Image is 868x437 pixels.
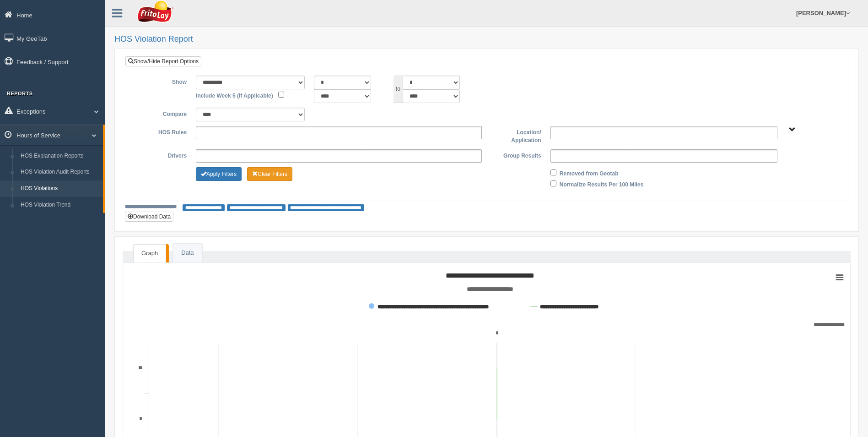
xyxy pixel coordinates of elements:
[16,148,103,164] a: HOS Explanation Reports
[16,164,103,180] a: HOS Violation Audit Reports
[247,167,292,181] button: Change Filter Options
[114,35,859,44] h2: HOS Violation Report
[132,149,191,160] label: Drivers
[133,244,166,262] a: Graph
[486,149,545,160] label: Group Results
[196,89,273,100] label: Include Week 5 (If Applicable)
[560,167,619,178] label: Removed from Geotab
[394,76,403,103] span: to
[125,212,173,222] button: Download Data
[560,178,643,189] label: Normalize Results Per 100 Miles
[196,167,242,181] button: Change Filter Options
[16,180,103,197] a: HOS Violations
[132,126,191,137] label: HOS Rules
[132,76,191,87] label: Show
[16,197,103,213] a: HOS Violation Trend
[173,244,202,262] a: Data
[486,126,545,145] label: Location/ Application
[132,108,191,119] label: Compare
[125,56,201,66] a: Show/Hide Report Options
